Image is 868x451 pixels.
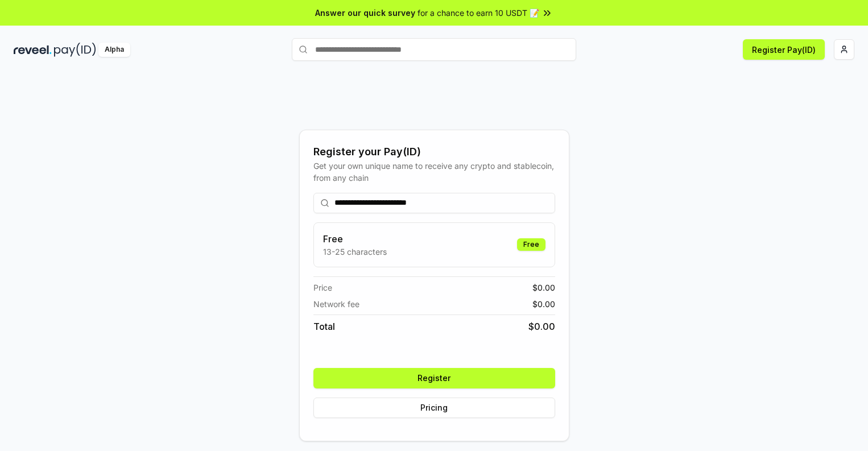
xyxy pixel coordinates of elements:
[313,320,335,333] span: Total
[14,43,52,57] img: reveel_dark
[313,144,555,160] div: Register your Pay(ID)
[313,160,555,184] div: Get your own unique name to receive any crypto and stablecoin, from any chain
[54,43,96,57] img: pay_id
[743,39,825,60] button: Register Pay(ID)
[528,320,555,333] span: $ 0.00
[313,298,359,310] span: Network fee
[323,246,387,258] p: 13-25 characters
[517,238,545,251] div: Free
[532,298,555,310] span: $ 0.00
[313,368,555,388] button: Register
[532,282,555,293] span: $ 0.00
[313,398,555,418] button: Pricing
[418,7,539,19] span: for a chance to earn 10 USDT 📝
[315,7,415,19] span: Answer our quick survey
[313,282,332,293] span: Price
[98,43,130,57] div: Alpha
[323,232,387,246] h3: Free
